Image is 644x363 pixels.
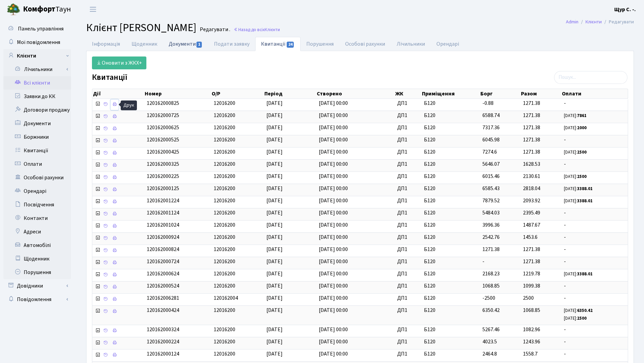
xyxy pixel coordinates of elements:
[214,148,235,156] span: 12016200
[424,148,477,156] span: Б120
[266,185,283,192] span: [DATE]
[523,148,540,156] span: 1271.38
[144,89,211,98] th: Номер
[319,197,348,204] span: [DATE] 00:00
[214,307,235,314] span: 12016200
[3,157,71,171] a: Оплати
[3,184,71,198] a: Орендарі
[564,258,625,266] span: -
[564,350,625,358] span: -
[482,246,500,253] span: 1271.38
[397,197,419,205] span: ДП1
[319,148,348,156] span: [DATE] 00:00
[424,124,477,132] span: Б120
[424,173,477,180] span: Б120
[147,148,179,156] span: 120162000425
[86,20,196,36] span: Клієнт [PERSON_NAME]
[424,185,477,192] span: Б120
[577,271,593,277] b: 3388.01
[147,197,179,204] span: 120162001224
[424,136,477,144] span: Б120
[86,37,126,51] a: Інформація
[614,6,636,13] b: Щур С. -.
[266,160,283,168] span: [DATE]
[397,112,419,119] span: ДП1
[265,26,280,33] span: Клієнти
[482,160,500,168] span: 5646.07
[577,113,587,119] b: 7861
[198,26,230,33] small: Редагувати .
[147,124,179,131] span: 120162000625
[3,225,71,239] a: Адреси
[482,185,500,192] span: 6585.43
[523,221,540,229] span: 1487.67
[577,186,593,192] b: 3388.01
[482,99,494,107] span: -0.88
[3,239,71,252] a: Автомобілі
[301,37,339,51] a: Порушення
[482,124,500,131] span: 7317.36
[264,89,316,98] th: Період
[319,338,348,345] span: [DATE] 00:00
[424,258,477,266] span: Б120
[424,209,477,217] span: Б120
[3,293,71,306] a: Повідомлення
[523,326,540,333] span: 1082.96
[397,99,419,107] span: ДП1
[424,197,477,205] span: Б120
[266,233,283,241] span: [DATE]
[523,197,540,204] span: 2093.92
[3,103,71,117] a: Договори продажу
[397,233,419,241] span: ДП1
[564,338,625,346] span: -
[391,37,431,51] a: Лічильники
[147,307,179,314] span: 120162000424
[556,15,644,29] nav: breadcrumb
[23,4,55,15] b: Комфорт
[319,258,348,265] span: [DATE] 00:00
[397,307,419,314] span: ДП1
[18,25,64,32] span: Панель управління
[564,209,625,217] span: -
[3,76,71,90] a: Всі клієнти
[3,49,71,63] a: Клієнти
[319,307,348,314] span: [DATE] 00:00
[3,117,71,130] a: Документи
[482,326,500,333] span: 5267.46
[397,270,419,278] span: ДП1
[523,294,534,302] span: 2500
[266,326,283,333] span: [DATE]
[431,37,465,51] a: Орендарі
[523,270,540,277] span: 1219.78
[92,73,127,83] label: Квитанції
[564,136,625,144] span: -
[266,148,283,156] span: [DATE]
[523,209,540,217] span: 2395.49
[214,185,235,192] span: 12016200
[8,63,71,76] a: Лічильники
[397,246,419,253] span: ДП1
[424,221,477,229] span: Б120
[577,315,587,321] b: 2500
[287,42,294,48] span: 24
[234,26,280,33] a: Назад до всіхКлієнти
[564,326,625,334] span: -
[319,350,348,358] span: [DATE] 00:00
[523,258,540,265] span: 1271.38
[564,186,593,192] small: [DATE]:
[266,99,283,107] span: [DATE]
[266,246,283,253] span: [DATE]
[397,258,419,266] span: ДП1
[564,282,625,290] span: -
[255,37,300,51] a: Квитанції
[564,174,587,180] small: [DATE]:
[319,112,348,119] span: [DATE] 00:00
[395,89,421,98] th: ЖК
[564,294,625,302] span: -
[397,124,419,132] span: ДП1
[196,42,202,48] span: 1
[319,233,348,241] span: [DATE] 00:00
[214,160,235,168] span: 12016200
[3,36,71,49] a: Мої повідомлення
[482,148,497,156] span: 7274.6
